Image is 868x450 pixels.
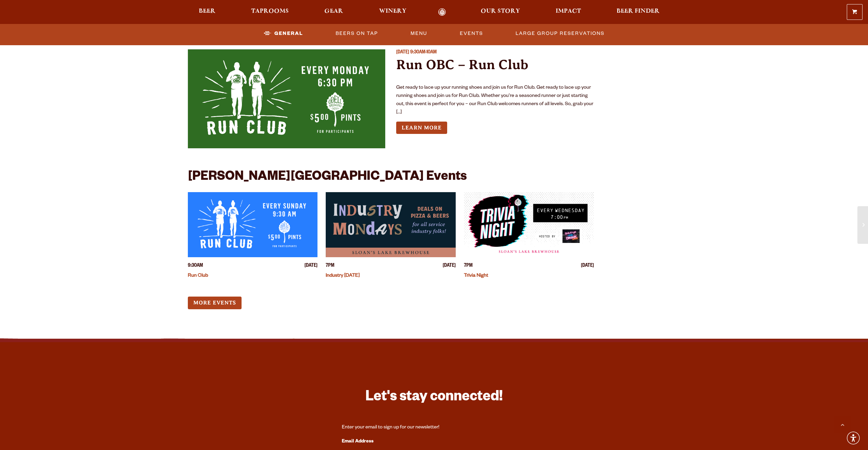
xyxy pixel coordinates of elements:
span: 9:30AM-10AM [410,50,437,55]
span: 7PM [326,263,334,270]
h2: [PERSON_NAME][GEOGRAPHIC_DATA] Events [188,170,467,185]
label: Email Address [342,437,527,446]
span: [DATE] [581,263,594,270]
span: 7PM [464,263,472,270]
span: Our Story [481,9,520,14]
a: General [261,26,306,41]
a: Beers On Tap [333,26,381,41]
span: 9:30AM [188,263,203,270]
div: Enter your email to sign up for our newsletter! [342,424,527,431]
a: Beer [194,8,220,16]
a: Winery [375,8,411,16]
a: View event details [188,192,318,257]
h3: Let's stay connected! [342,388,527,408]
span: Taprooms [251,9,289,14]
a: Impact [551,8,585,16]
a: View event details [188,49,386,148]
a: Beer Finder [612,8,664,16]
a: Menu [408,26,430,41]
span: Impact [556,9,581,14]
a: Events [457,26,486,41]
p: Get ready to lace up your running shoes and join us for Run Club. Get ready to lace up your runni... [396,84,594,117]
span: Winery [379,9,406,14]
a: Large Group Reservations [513,26,607,41]
a: Taprooms [247,8,293,16]
a: Scroll to top [834,416,851,433]
a: Learn more about Run OBC – Run Club [396,122,447,134]
span: Gear [324,9,343,14]
span: [DATE] [305,263,318,270]
span: [DATE] [396,50,409,55]
a: More Events (opens in a new window) [188,297,242,309]
a: View event details [326,192,456,257]
a: Gear [320,8,348,16]
span: Beer [199,9,216,14]
a: Run Club [188,273,208,279]
a: Our Story [476,8,524,16]
a: Trivia Night [464,273,488,279]
a: View event details [464,192,594,257]
span: Beer Finder [617,9,660,14]
a: Odell Home [429,8,455,16]
a: Run OBC – Run Club [396,57,528,72]
div: Accessibility Menu [846,430,861,446]
a: Industry [DATE] [326,273,360,279]
span: [DATE] [443,263,456,270]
